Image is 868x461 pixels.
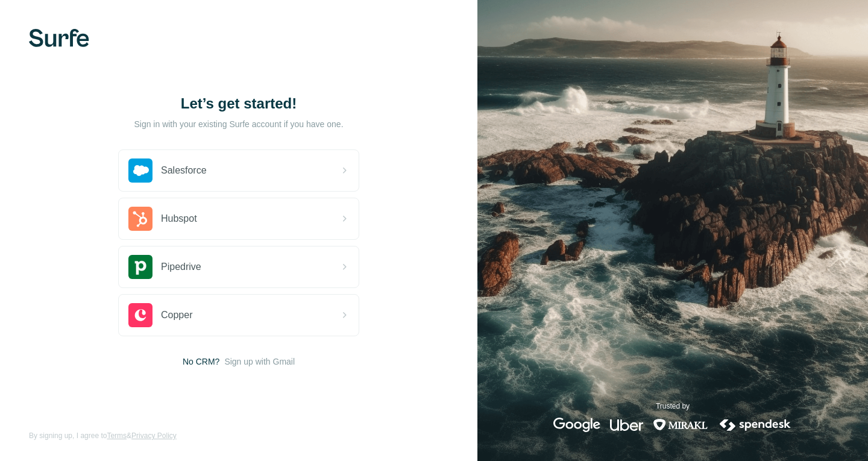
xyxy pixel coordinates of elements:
[131,431,177,440] a: Privacy Policy
[128,255,153,279] img: pipedrive's logo
[553,418,600,432] img: google's logo
[656,401,690,412] p: Trusted by
[118,94,359,113] h1: Let’s get started!
[128,303,153,327] img: copper's logo
[128,158,153,183] img: salesforce's logo
[29,430,177,441] span: By signing up, I agree to &
[224,356,295,368] button: Sign up with Gmail
[161,308,192,322] span: Copper
[29,29,89,47] img: Surfe's logo
[161,212,197,226] span: Hubspot
[161,163,207,178] span: Salesforce
[718,418,793,432] img: spendesk's logo
[134,118,343,130] p: Sign in with your existing Surfe account if you have one.
[653,418,708,432] img: mirakl's logo
[161,260,201,274] span: Pipedrive
[610,418,643,432] img: uber's logo
[183,356,219,368] span: No CRM?
[128,207,153,231] img: hubspot's logo
[107,431,127,440] a: Terms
